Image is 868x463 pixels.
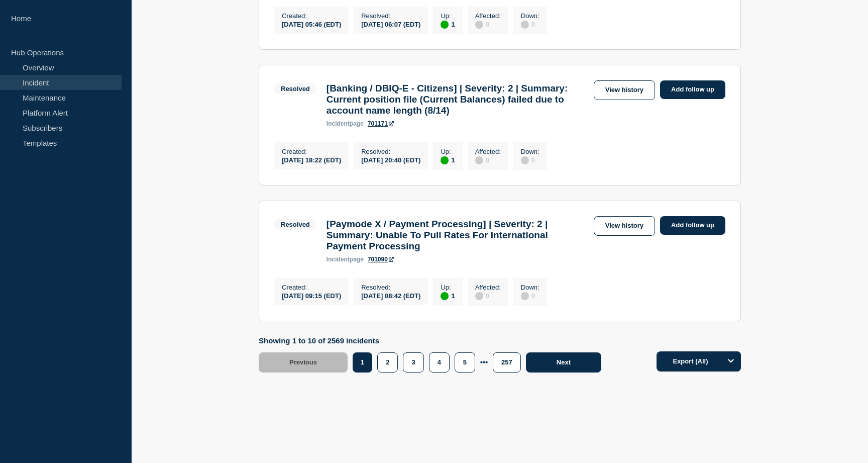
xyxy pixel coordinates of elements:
[361,20,420,28] div: [DATE] 06:07 (EDT)
[521,156,529,164] div: disabled
[361,148,420,155] p: Resolved :
[274,83,316,95] span: Resolved
[475,21,483,29] div: disabled
[327,256,364,263] p: page
[521,155,539,164] div: 0
[353,352,372,373] button: 1
[521,21,529,29] div: disabled
[368,256,394,263] a: 701090
[282,148,341,155] p: Created :
[521,12,539,20] p: Down :
[361,12,420,20] p: Resolved :
[289,358,317,366] span: Previous
[455,352,475,373] button: 5
[521,148,539,155] p: Down :
[377,352,398,373] button: 2
[361,284,420,291] p: Resolved :
[274,219,316,230] span: Resolved
[526,352,601,373] button: Next
[282,12,341,20] p: Created :
[493,352,521,373] button: 257
[441,292,449,300] div: up
[441,156,449,164] div: up
[521,284,539,291] p: Down :
[361,155,420,164] div: [DATE] 20:40 (EDT)
[259,352,348,373] button: Previous
[282,20,341,28] div: [DATE] 05:46 (EDT)
[475,20,501,29] div: 0
[660,216,725,235] a: Add follow up
[327,120,350,127] span: incident
[441,148,455,155] p: Up :
[441,284,455,291] p: Up :
[657,351,741,372] button: Export (All)
[327,83,589,116] h3: [Banking / DBIQ-E - Citizens] | Severity: 2 | Summary: Current position file (Current Balances) f...
[557,358,571,366] span: Next
[521,291,539,300] div: 0
[475,292,483,300] div: disabled
[368,120,394,127] a: 701171
[441,155,455,164] div: 1
[282,291,341,300] div: [DATE] 09:15 (EDT)
[441,21,449,29] div: up
[361,291,420,300] div: [DATE] 08:42 (EDT)
[475,148,501,155] p: Affected :
[521,20,539,29] div: 0
[259,336,606,345] p: Showing 1 to 10 of 2569 incidents
[594,216,655,236] a: View history
[475,12,501,20] p: Affected :
[475,284,501,291] p: Affected :
[441,291,455,300] div: 1
[521,292,529,300] div: disabled
[475,155,501,164] div: 0
[475,291,501,300] div: 0
[475,156,483,164] div: disabled
[327,219,589,252] h3: [Paymode X / Payment Processing] | Severity: 2 | Summary: Unable To Pull Rates For International ...
[282,155,341,164] div: [DATE] 18:22 (EDT)
[594,80,655,100] a: View history
[721,351,741,372] button: Options
[403,352,423,373] button: 3
[327,256,350,263] span: incident
[282,284,341,291] p: Created :
[660,80,725,99] a: Add follow up
[441,20,455,29] div: 1
[429,352,450,373] button: 4
[327,120,364,127] p: page
[441,12,455,20] p: Up :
